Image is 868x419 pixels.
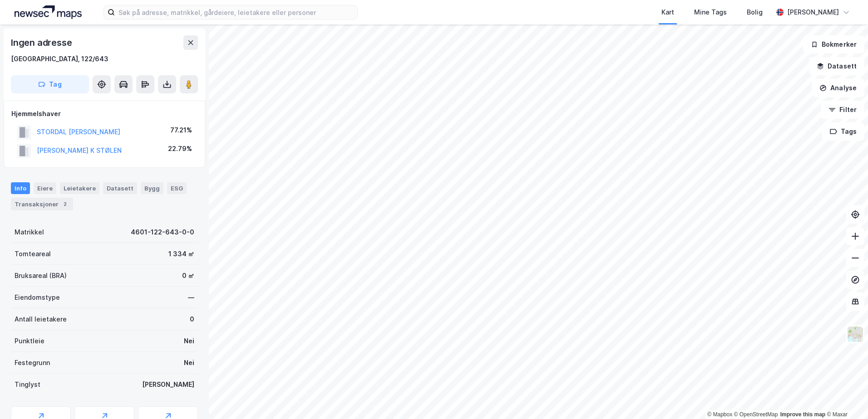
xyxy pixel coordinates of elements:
[694,7,727,18] div: Mine Tags
[190,314,194,325] div: 0
[15,5,82,19] img: logo.a4113a55bc3d86da70a041830d287a7e.svg
[11,75,89,93] button: Tag
[141,182,163,194] div: Bygg
[15,227,44,238] div: Matrikkel
[661,7,674,18] div: Kart
[115,5,357,19] input: Søk på adresse, matrikkel, gårdeiere, leietakere eller personer
[60,200,69,209] div: 2
[707,411,732,418] a: Mapbox
[11,198,73,210] div: Transaksjoner
[15,270,67,281] div: Bruksareal (BRA)
[11,108,197,119] div: Hjemmelshaver
[170,125,192,136] div: 77.21%
[34,182,56,194] div: Eiere
[15,248,51,259] div: Tomteareal
[812,79,864,97] button: Analyse
[15,336,44,346] div: Punktleie
[15,379,40,390] div: Tinglyst
[803,35,864,54] button: Bokmerker
[103,182,137,194] div: Datasett
[821,101,864,119] button: Filter
[15,292,60,303] div: Eiendomstype
[168,143,192,154] div: 22.79%
[60,182,99,194] div: Leietakere
[747,7,763,18] div: Bolig
[11,182,30,194] div: Info
[11,54,108,64] div: [GEOGRAPHIC_DATA], 122/643
[822,122,864,141] button: Tags
[15,357,50,368] div: Festegrunn
[809,57,864,75] button: Datasett
[787,7,839,18] div: [PERSON_NAME]
[780,411,825,418] a: Improve this map
[734,411,778,418] a: OpenStreetMap
[11,35,74,50] div: Ingen adresse
[188,292,194,303] div: —
[182,270,194,281] div: 0 ㎡
[131,227,194,238] div: 4601-122-643-0-0
[184,357,194,368] div: Nei
[847,326,864,343] img: Z
[167,182,187,194] div: ESG
[823,375,868,419] iframe: Chat Widget
[168,248,194,259] div: 1 334 ㎡
[184,336,194,346] div: Nei
[15,314,67,325] div: Antall leietakere
[142,379,194,390] div: [PERSON_NAME]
